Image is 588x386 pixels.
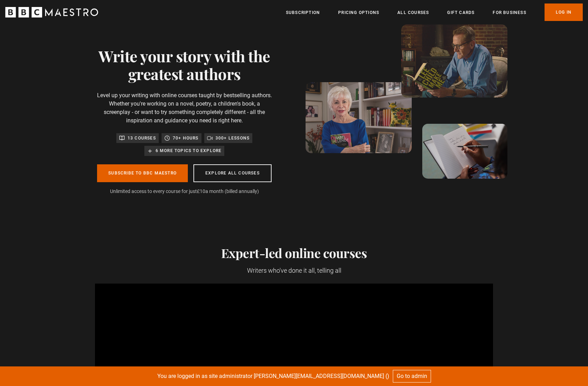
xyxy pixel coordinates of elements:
a: Log In [545,3,583,21]
a: Subscription [286,9,320,16]
a: Pricing Options [338,9,379,16]
a: Gift Cards [447,9,474,16]
a: All Courses [397,9,429,16]
p: 6 more topics to explore [156,147,222,154]
p: 300+ lessons [216,135,249,142]
p: 13 courses [128,135,156,142]
p: Writers who've done it all, telling all [95,266,493,275]
a: Subscribe to BBC Maestro [97,164,188,182]
svg: BBC Maestro [5,7,98,17]
p: 70+ hours [173,135,199,142]
span: £10 [197,188,205,194]
a: Explore all courses [193,164,272,182]
a: Go to admin [393,370,431,383]
h2: Expert-led online courses [95,245,493,260]
nav: Primary [286,3,583,21]
h1: Write your story with the greatest authors [95,47,274,83]
a: For business [493,9,526,16]
p: Level up your writing with online courses taught by bestselling authors. Whether you're working o... [95,91,274,125]
p: Unlimited access to every course for just a month (billed annually) [95,188,274,195]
